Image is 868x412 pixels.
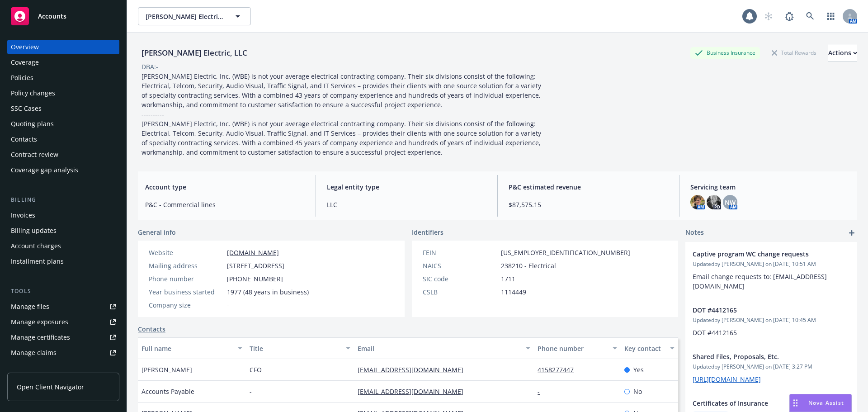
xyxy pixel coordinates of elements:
[138,227,176,237] span: General info
[142,72,543,156] span: [PERSON_NAME] Electric, Inc. (WBE) is not your average electrical contracting company. Their six ...
[11,299,49,314] div: Manage files
[767,47,821,58] div: Total Rewards
[145,182,305,192] span: Account type
[423,287,497,297] div: CSLB
[624,344,665,353] div: Key contact
[693,260,850,268] span: Updated by [PERSON_NAME] on [DATE] 10:51 AM
[7,86,119,100] a: Policy changes
[149,300,223,310] div: Company size
[693,249,826,259] span: Captive program WC change requests
[11,254,64,269] div: Installment plans
[7,132,119,147] a: Contacts
[693,375,761,384] a: [URL][DOMAIN_NAME]
[633,365,644,374] span: Yes
[7,287,119,296] div: Tools
[501,287,526,297] span: 1114449
[690,182,850,192] span: Servicing team
[693,363,850,371] span: Updated by [PERSON_NAME] on [DATE] 3:27 PM
[412,227,443,237] span: Identifiers
[822,7,840,25] a: Switch app
[423,261,497,270] div: NAICS
[423,248,497,257] div: FEIN
[509,200,668,209] span: $87,575.15
[693,305,826,315] span: DOT #4412165
[138,337,246,359] button: Full name
[780,7,798,25] a: Report a Bug
[358,344,520,353] div: Email
[789,394,852,412] button: Nova Assist
[633,387,642,396] span: No
[725,198,736,207] span: NW
[690,47,760,58] div: Business Insurance
[11,330,70,345] div: Manage certificates
[690,195,705,209] img: photo
[250,344,340,353] div: Title
[149,248,223,257] div: Website
[7,361,119,375] a: Manage BORs
[17,382,84,392] span: Open Client Navigator
[7,147,119,162] a: Contract review
[149,274,223,284] div: Phone number
[538,344,607,353] div: Phone number
[11,239,61,253] div: Account charges
[801,7,819,25] a: Search
[11,147,58,162] div: Contract review
[146,12,224,21] span: [PERSON_NAME] Electric, LLC
[7,71,119,85] a: Policies
[358,365,471,374] a: [EMAIL_ADDRESS][DOMAIN_NAME]
[707,195,721,209] img: photo
[11,71,33,85] div: Policies
[621,337,678,359] button: Key contact
[7,117,119,131] a: Quoting plans
[138,47,251,59] div: [PERSON_NAME] Electric, LLC
[138,324,165,334] a: Contacts
[327,182,486,192] span: Legal entity type
[509,182,668,192] span: P&C estimated revenue
[11,40,39,54] div: Overview
[7,239,119,253] a: Account charges
[227,261,284,270] span: [STREET_ADDRESS]
[828,44,857,62] button: Actions
[7,254,119,269] a: Installment plans
[327,200,486,209] span: LLC
[11,101,42,116] div: SSC Cases
[227,274,283,284] span: [PHONE_NUMBER]
[11,208,35,223] div: Invoices
[501,261,556,270] span: 238210 - Electrical
[38,13,66,20] span: Accounts
[142,387,194,396] span: Accounts Payable
[227,248,279,257] a: [DOMAIN_NAME]
[538,365,581,374] a: 4158277447
[7,195,119,204] div: Billing
[685,345,857,391] div: Shared Files, Proposals, Etc.Updatedby [PERSON_NAME] on [DATE] 3:27 PM[URL][DOMAIN_NAME]
[7,315,119,329] a: Manage exposures
[693,328,737,337] span: DOT #4412165
[7,330,119,345] a: Manage certificates
[145,200,305,209] span: P&C - Commercial lines
[354,337,534,359] button: Email
[7,101,119,116] a: SSC Cases
[250,365,262,374] span: CFO
[7,223,119,238] a: Billing updates
[534,337,620,359] button: Phone number
[423,274,497,284] div: SIC code
[501,248,630,257] span: [US_EMPLOYER_IDENTIFICATION_NUMBER]
[11,223,57,238] div: Billing updates
[142,344,232,353] div: Full name
[693,352,826,361] span: Shared Files, Proposals, Etc.
[11,55,39,70] div: Coverage
[149,261,223,270] div: Mailing address
[227,287,309,297] span: 1977 (48 years in business)
[149,287,223,297] div: Year business started
[7,55,119,70] a: Coverage
[142,62,158,71] div: DBA: -
[808,399,844,407] span: Nova Assist
[11,315,68,329] div: Manage exposures
[7,163,119,177] a: Coverage gap analysis
[846,227,857,238] a: add
[358,387,471,396] a: [EMAIL_ADDRESS][DOMAIN_NAME]
[7,40,119,54] a: Overview
[693,316,850,324] span: Updated by [PERSON_NAME] on [DATE] 10:45 AM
